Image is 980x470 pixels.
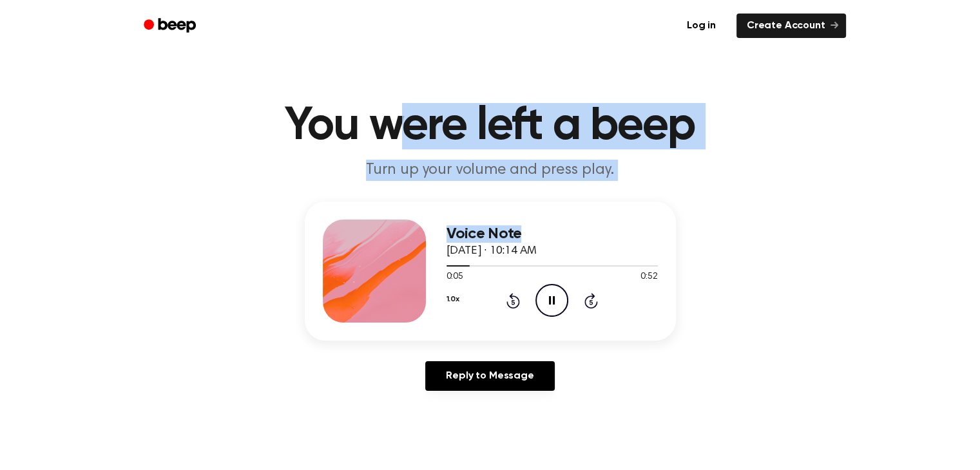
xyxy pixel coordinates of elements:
a: Reply to Message [425,361,554,391]
a: Create Account [736,14,846,38]
span: 0:52 [640,270,657,284]
a: Beep [135,14,207,39]
a: Log in [674,11,729,41]
h1: You were left a beep [160,103,820,149]
button: 1.0x [447,288,459,310]
span: [DATE] · 10:14 AM [447,245,537,257]
h3: Voice Note [447,225,658,243]
p: Turn up your volume and press play. [243,160,738,181]
span: 0:05 [447,270,463,284]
